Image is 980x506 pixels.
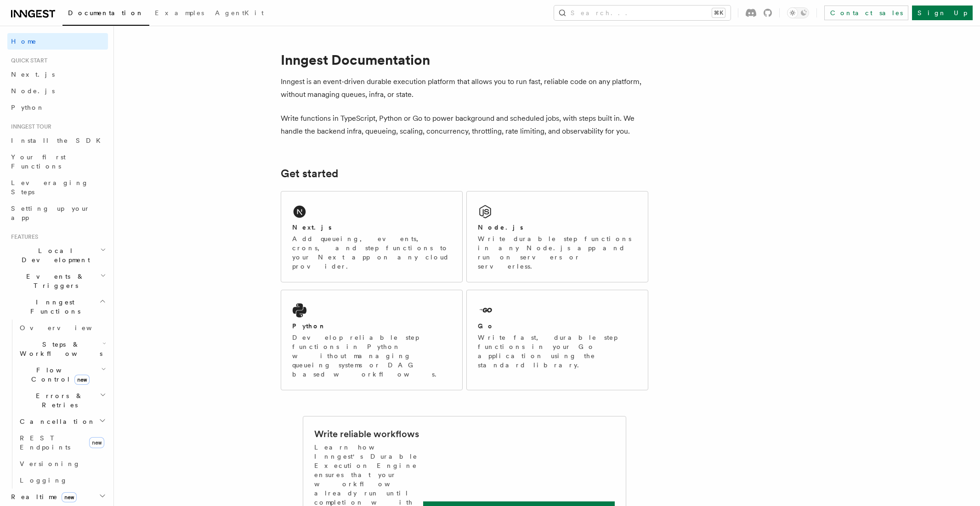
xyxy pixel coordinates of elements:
[7,200,108,226] a: Setting up your app
[11,205,90,221] span: Setting up your app
[281,191,463,282] a: Next.jsAdd queueing, events, crons, and step functions to your Next app on any cloud provider.
[74,375,90,385] span: new
[281,290,463,390] a: PythonDevelop reliable step functions in Python without managing queueing systems or DAG based wo...
[16,362,108,388] button: Flow Controlnew
[7,83,108,99] a: Node.js
[16,320,108,336] a: Overview
[466,191,648,282] a: Node.jsWrite durable step functions in any Node.js app and run on servers or serverless.
[7,233,38,241] span: Features
[478,234,637,271] p: Write durable step functions in any Node.js app and run on servers or serverless.
[149,3,210,25] a: Examples
[11,104,45,111] span: Python
[155,9,204,17] span: Examples
[554,6,731,20] button: Search...⌘K
[712,8,725,17] kbd: ⌘K
[824,6,908,20] a: Contact sales
[215,9,264,17] span: AgentKit
[20,324,114,332] span: Overview
[11,71,55,78] span: Next.js
[281,167,338,180] a: Get started
[210,3,269,25] a: AgentKit
[7,57,47,64] span: Quick start
[7,294,108,320] button: Inngest Functions
[16,388,108,413] button: Errors & Retries
[281,75,648,101] p: Inngest is an event-driven durable execution platform that allows you to run fast, reliable code ...
[7,242,108,268] button: Local Development
[16,417,96,426] span: Cancellation
[314,427,419,440] h2: Write reliable workflows
[7,246,100,264] span: Local Development
[292,333,451,379] p: Develop reliable step functions in Python without managing queueing systems or DAG based workflows.
[7,320,108,489] div: Inngest Functions
[281,51,648,68] h1: Inngest Documentation
[16,413,108,430] button: Cancellation
[11,179,89,196] span: Leveraging Steps
[7,99,108,116] a: Python
[62,492,77,502] span: new
[16,365,101,384] span: Flow Control
[7,66,108,83] a: Next.js
[11,137,106,144] span: Install the SDK
[7,33,108,50] a: Home
[466,290,648,390] a: GoWrite fast, durable step functions in your Go application using the standard library.
[11,153,66,170] span: Your first Functions
[7,174,108,200] a: Leveraging Steps
[7,298,99,316] span: Inngest Functions
[478,333,637,370] p: Write fast, durable step functions in your Go application using the standard library.
[478,223,523,232] h2: Node.js
[292,223,332,232] h2: Next.js
[89,437,104,448] span: new
[7,268,108,294] button: Events & Triggers
[68,9,144,17] span: Documentation
[20,434,70,451] span: REST Endpoints
[478,321,494,331] h2: Go
[292,234,451,271] p: Add queueing, events, crons, and step functions to your Next app on any cloud provider.
[16,336,108,362] button: Steps & Workflows
[16,455,108,472] a: Versioning
[281,112,648,138] p: Write functions in TypeScript, Python or Go to power background and scheduled jobs, with steps bu...
[16,340,102,358] span: Steps & Workflows
[787,7,809,18] button: Toggle dark mode
[11,87,55,95] span: Node.js
[20,460,80,467] span: Versioning
[11,37,37,46] span: Home
[7,492,77,501] span: Realtime
[16,430,108,455] a: REST Endpointsnew
[16,472,108,489] a: Logging
[7,132,108,149] a: Install the SDK
[7,123,51,130] span: Inngest tour
[7,272,100,290] span: Events & Triggers
[7,149,108,174] a: Your first Functions
[7,489,108,505] button: Realtimenew
[20,477,68,484] span: Logging
[16,391,100,410] span: Errors & Retries
[62,3,149,26] a: Documentation
[292,321,326,331] h2: Python
[912,6,973,20] a: Sign Up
